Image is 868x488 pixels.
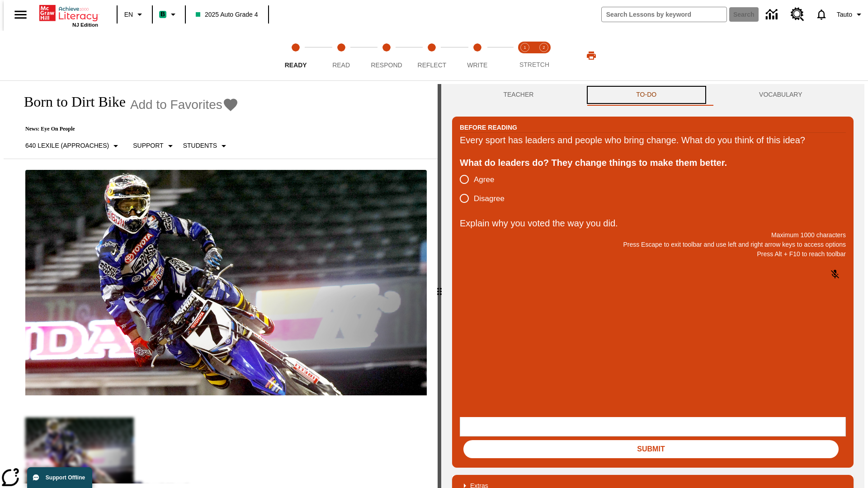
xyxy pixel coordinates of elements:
span: NJ Edition [72,22,98,28]
button: Click to activate and allow voice recognition [824,263,846,285]
button: Select Student [179,138,233,154]
button: Submit [463,440,839,458]
h1: Born to Dirt Bike [14,94,126,110]
span: Ready [285,61,307,69]
img: Motocross racer James Stewart flies through the air on his dirt bike. [25,170,427,396]
h2: Before Reading [460,122,517,132]
button: VOCABULARY [708,84,854,106]
a: Data Center [760,2,785,27]
p: 640 Lexile (Approaches) [25,141,109,150]
button: Reflect step 4 of 5 [406,31,458,80]
div: Home [39,3,98,28]
div: poll [460,170,512,208]
a: Resource Center, Will open in new tab [785,2,810,27]
div: Press Enter or Spacebar and then press right and left arrow keys to move the slider [438,84,441,488]
span: B [160,9,165,20]
div: reading [4,84,438,483]
button: Respond step 3 of 5 [360,31,413,80]
span: Agree [474,174,494,186]
span: EN [124,10,133,19]
span: Support Offline [46,474,85,481]
div: Every sport has leaders and people who bring change. What do you think of this idea? [460,133,846,147]
button: Stretch Respond step 2 of 2 [531,31,557,80]
p: News: Eye On People [14,126,239,132]
div: What do leaders do? They change things to make them better. [460,155,846,170]
text: 2 [542,45,545,50]
span: Disagree [474,193,505,205]
button: Ready step 1 of 5 [269,31,322,80]
button: Open side menu [7,1,34,28]
button: Support Offline [27,467,92,488]
span: Add to Favorites [130,98,222,112]
p: Press Alt + F10 to reach toolbar [460,249,846,259]
p: Maximum 1000 characters [460,230,846,240]
p: Press Escape to exit toolbar and use left and right arrow keys to access options [460,240,846,249]
button: Print [577,47,606,64]
span: 2025 Auto Grade 4 [196,10,258,19]
span: Reflect [418,61,447,69]
span: Tauto [837,10,852,19]
button: Stretch Read step 1 of 2 [512,31,538,80]
button: Scaffolds, Support [129,138,179,154]
p: Students [183,141,217,150]
body: Explain why you voted the way you did. Maximum 1000 characters Press Alt + F10 to reach toolbar P... [4,7,132,15]
span: Respond [371,61,402,69]
button: Profile/Settings [833,6,868,23]
div: activity [441,84,864,488]
button: Add to Favorites - Born to Dirt Bike [130,97,239,113]
p: Support [133,141,163,150]
span: Read [332,61,350,69]
button: Write step 5 of 5 [451,31,504,80]
span: STRETCH [519,61,549,68]
input: search field [602,7,726,22]
button: Select Lexile, 640 Lexile (Approaches) [22,138,125,154]
text: 1 [524,45,526,50]
button: Teacher [452,84,585,106]
button: Boost Class color is mint green. Change class color [156,6,182,23]
span: Write [467,61,487,69]
p: Explain why you voted the way you did. [460,216,846,230]
button: TO-DO [585,84,708,106]
a: Notifications [810,3,833,26]
button: Read step 2 of 5 [315,31,367,80]
div: Instructional Panel Tabs [452,84,854,106]
button: Language: EN, Select a language [120,6,149,23]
